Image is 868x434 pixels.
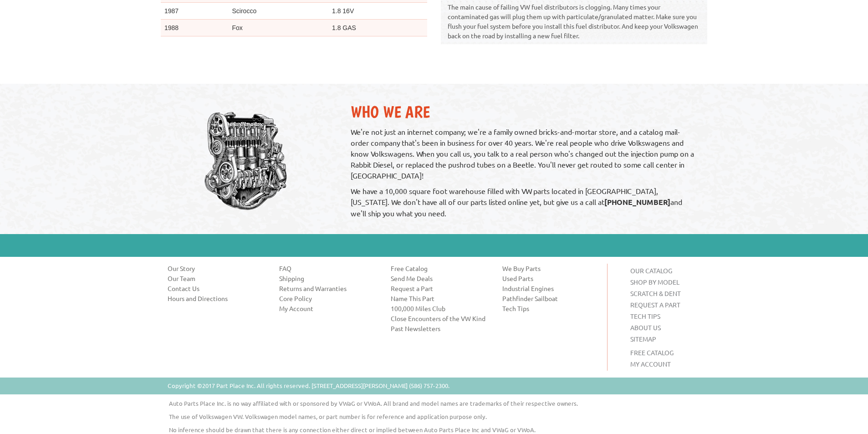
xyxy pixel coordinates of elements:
a: My Account [279,304,377,313]
a: Returns and Warranties [279,284,377,293]
a: Core Policy [279,294,377,303]
a: Free Catalog [391,264,489,273]
td: Golf [229,36,328,53]
a: Shipping [279,274,377,283]
p: Auto Parts Place Inc. is no way affiliated with or sponsored by VWaG or VWoA. All brand and model... [162,399,725,408]
a: SCRATCH & DENT [630,289,681,297]
td: 1.8 GAS [328,36,427,53]
td: 1988 [161,20,229,36]
a: Contact Us [168,284,266,293]
a: Request a Part [391,284,489,293]
a: Our Team [168,274,266,283]
td: 1.8 GAS [328,20,427,36]
p: The use of Volkswagen VW. Volkswagen model names, or part number is for reference and application... [162,412,725,421]
td: Scirocco [229,3,328,20]
a: MY ACCOUNT [630,360,671,368]
a: Hours and Directions [168,294,266,303]
a: Past Newsletters [391,324,489,333]
a: ABOUT US [630,323,661,332]
a: FREE CATALOG [630,348,674,357]
a: OUR CATALOG [630,266,672,275]
p: No inference should be drawn that there is any connection either direct or implied between Auto P... [162,425,725,434]
p: We have a 10,000 square foot warehouse filled with VW parts located in [GEOGRAPHIC_DATA], [US_STA... [351,185,698,219]
a: Close Encounters of the VW Kind [391,314,489,323]
a: SHOP BY MODEL [630,278,679,286]
a: REQUEST A PART [630,301,680,309]
strong: [PHONE_NUMBER] [604,197,670,207]
a: Used Parts [502,274,600,283]
a: Tech Tips [502,304,600,313]
td: Fox [229,20,328,36]
a: Industrial Engines [502,284,600,293]
a: 100,000 Miles Club [391,304,489,313]
a: FAQ [279,264,377,273]
h2: Who We Are [351,102,698,122]
a: We Buy Parts [502,264,600,273]
p: Copyright ©2017 Part Place Inc. All rights reserved. [STREET_ADDRESS][PERSON_NAME] (586) 757-2300. [168,381,449,390]
a: Name This Part [391,294,489,303]
a: Pathfinder Sailboat [502,294,600,303]
a: SITEMAP [630,335,656,343]
td: 1988 [161,36,229,53]
a: Our Story [168,264,266,273]
p: We're not just an internet company; we're a family owned bricks-and-mortar store, and a catalog m... [351,126,698,181]
a: Send Me Deals [391,274,489,283]
td: 1987 [161,3,229,20]
td: 1.8 16V [328,3,427,20]
a: TECH TIPS [630,312,660,320]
